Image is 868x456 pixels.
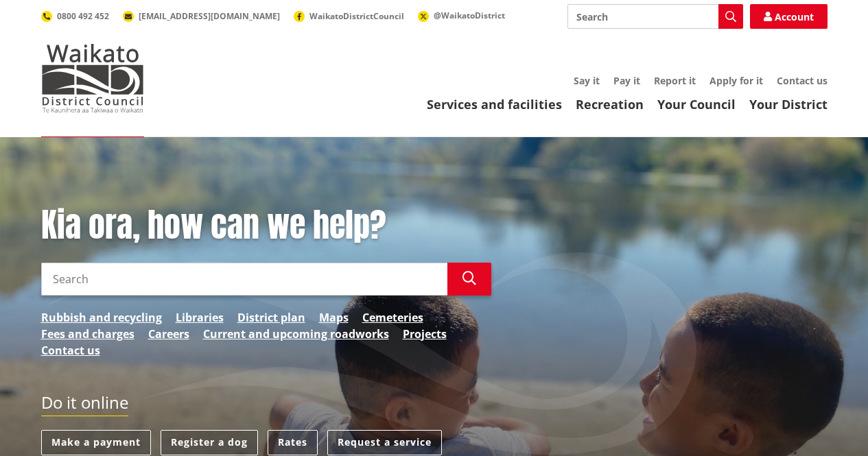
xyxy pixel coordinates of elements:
span: 0800 492 452 [57,10,109,22]
a: 0800 492 452 [41,10,109,22]
a: Rubbish and recycling [41,309,162,326]
a: Services and facilities [427,96,562,112]
a: Fees and charges [41,326,134,342]
a: Contact us [777,74,828,87]
a: [EMAIL_ADDRESS][DOMAIN_NAME] [123,10,280,22]
a: Your Council [657,96,736,112]
span: WaikatoDistrictCouncil [309,10,404,22]
a: Pay it [613,74,640,87]
a: Maps [319,309,349,326]
span: [EMAIL_ADDRESS][DOMAIN_NAME] [139,10,280,22]
a: Rates [268,430,318,455]
a: Say it [574,74,600,87]
a: Make a payment [41,430,151,455]
span: @WaikatoDistrict [434,10,505,21]
a: WaikatoDistrictCouncil [294,10,404,22]
a: Recreation [576,96,644,112]
a: @WaikatoDistrict [418,10,505,21]
a: Report it [654,74,696,87]
a: Your District [749,96,828,112]
a: Register a dog [161,430,258,455]
a: Libraries [176,309,224,326]
input: Search input [567,4,743,29]
a: Account [750,4,828,29]
a: District plan [237,309,305,326]
a: Contact us [41,342,100,359]
a: Current and upcoming roadworks [203,326,389,342]
a: Projects [403,326,447,342]
a: Cemeteries [362,309,423,326]
h2: Do it online [41,393,128,417]
input: Search input [41,263,447,296]
img: Waikato District Council - Te Kaunihera aa Takiwaa o Waikato [41,44,144,112]
a: Apply for it [709,74,763,87]
a: Careers [148,326,189,342]
a: Request a service [327,430,442,455]
h1: Kia ora, how can we help? [41,206,491,245]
